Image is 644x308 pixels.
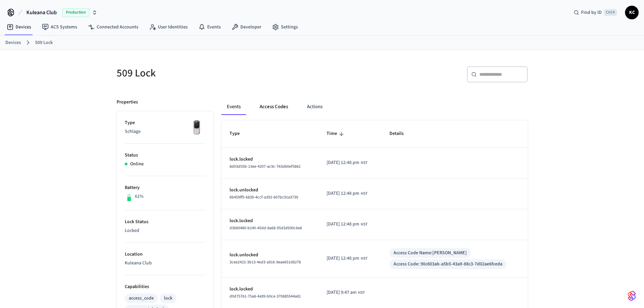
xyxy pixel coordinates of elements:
span: [DATE] 12:48 pm [327,159,359,166]
p: lock.locked [230,217,311,224]
div: Access Code: 90c803ab-a5b5-43a9-88c3-7d02ae6fceda [393,261,502,268]
span: 6b459ff5-6839-4ccf-a392-607bc91a3739 [230,194,298,200]
img: SeamLogoGradient.69752ec5.svg [628,290,636,301]
div: ant example [221,99,528,115]
span: HST [361,256,367,262]
div: Access Code Name: [PERSON_NAME] [393,250,467,257]
span: 8d03d55b-13ee-4207-ac9c-763d60ef5862 [230,164,301,169]
span: [DATE] 12:48 pm [327,255,359,262]
p: Battery [125,184,205,191]
p: 61% [135,193,144,200]
span: d0d75761-75a8-4a99-b0ce-370885544a81 [230,293,301,299]
a: 509 Lock [35,39,53,46]
span: [DATE] 12:48 pm [327,221,359,228]
a: Events [193,21,226,33]
span: d3660480-b140-45dd-8a68-95d3d930c6e8 [230,225,302,231]
p: Schlage [125,128,205,135]
span: Find by ID [581,9,602,16]
span: HST [361,221,367,228]
span: [DATE] 9:47 am [327,289,357,296]
span: HST [358,290,365,296]
div: access_code [129,295,154,302]
p: Type [125,119,205,126]
span: Production [62,8,89,17]
a: Developer [226,21,267,33]
a: Devices [5,39,21,46]
p: Capabilities [125,283,205,290]
span: 3cee2422-3b13-4ed3-a916-9eae651d827b [230,259,301,265]
p: Status [125,152,205,159]
p: Locked [125,227,205,234]
div: Pacific/Honolulu [327,159,367,166]
button: Access Codes [254,99,293,115]
a: User Identities [144,21,193,33]
div: lock [164,295,172,302]
button: Actions [302,99,328,115]
p: Location [125,251,205,258]
span: [DATE] 12:48 pm [327,190,359,197]
span: HST [361,160,367,166]
div: Find by IDCtrl K [568,6,622,19]
span: Type [230,128,248,139]
a: Devices [1,21,37,33]
p: Lock Status [125,218,205,226]
p: lock.locked [230,156,311,163]
a: ACS Systems [37,21,82,33]
p: Kuleana Club [125,260,205,267]
span: KC [626,6,638,19]
p: lock.unlocked [230,187,311,194]
div: Pacific/Honolulu [327,190,367,197]
span: Kuleana Club [26,8,57,17]
div: Pacific/Honolulu [327,221,367,228]
div: Pacific/Honolulu [327,289,365,296]
h5: 509 Lock [117,66,318,80]
span: Details [389,128,412,139]
span: Time [327,128,346,139]
button: Events [221,99,246,115]
a: Connected Accounts [82,21,144,33]
img: Yale Assure Touchscreen Wifi Smart Lock, Satin Nickel, Front [188,119,205,136]
span: HST [361,191,367,197]
span: Ctrl K [604,9,617,16]
p: Online [130,161,144,168]
p: lock.locked [230,286,311,293]
button: KC [625,6,639,19]
div: Pacific/Honolulu [327,255,367,262]
p: lock.unlocked [230,252,311,259]
a: Settings [267,21,303,33]
p: Properties [117,99,138,106]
